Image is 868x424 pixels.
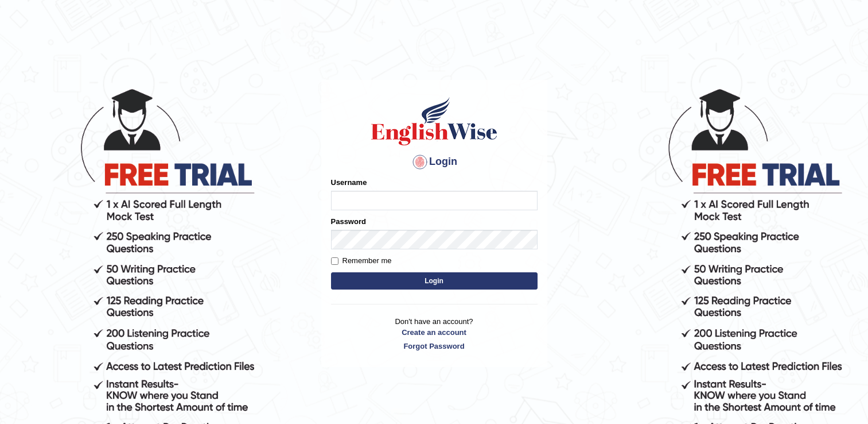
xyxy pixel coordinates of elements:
input: Remember me [331,257,338,265]
button: Login [331,272,538,290]
img: Logo of English Wise sign in for intelligent practice with AI [369,95,500,147]
p: Don't have an account? [331,316,538,352]
label: Remember me [331,255,392,267]
a: Create an account [331,327,538,338]
label: Username [331,177,367,188]
a: Forgot Password [331,341,538,352]
h4: Login [331,153,538,171]
label: Password [331,216,366,227]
